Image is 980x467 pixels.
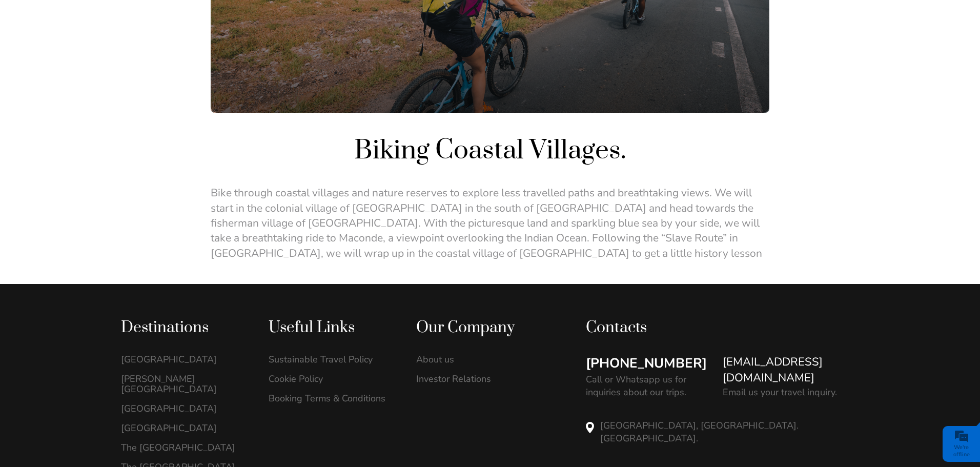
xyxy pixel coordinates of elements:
div: We're offline [945,444,977,458]
a: [PHONE_NUMBER] [586,354,707,373]
h1: Biking Coastal Villages. [211,133,769,168]
p: Bike through coastal villages and nature reserves to explore less travelled paths and breathtakin... [211,186,769,261]
a: Investor Relations [416,374,542,384]
a: [EMAIL_ADDRESS][DOMAIN_NAME] [723,354,859,386]
div: Our Company [416,318,542,338]
a: Cookie Policy [269,374,395,384]
div: Contacts [586,318,859,338]
div: Destinations [121,318,247,338]
div: Useful Links [269,318,395,338]
a: Booking Terms & Conditions [269,393,395,403]
p: [GEOGRAPHIC_DATA], [GEOGRAPHIC_DATA]. [GEOGRAPHIC_DATA]. [600,419,859,445]
a: About us [416,354,542,364]
p: Email us your travel inquiry. [723,386,837,399]
a: The [GEOGRAPHIC_DATA] [121,442,247,453]
a: Sustainable Travel Policy [269,354,395,364]
a: [GEOGRAPHIC_DATA] [121,354,247,364]
a: [GEOGRAPHIC_DATA] [121,403,247,414]
a: [PERSON_NAME][GEOGRAPHIC_DATA] [121,374,247,394]
p: Call or Whatsapp us for inquiries about our trips. [586,373,712,399]
a: [GEOGRAPHIC_DATA] [121,423,247,433]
